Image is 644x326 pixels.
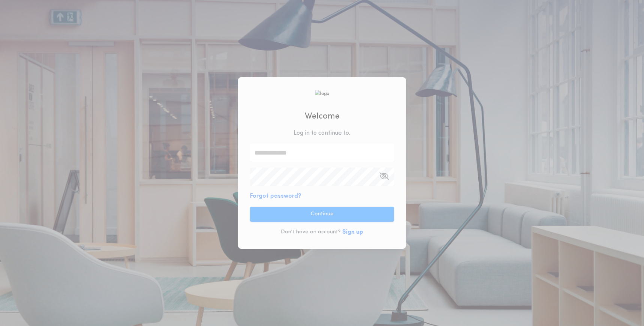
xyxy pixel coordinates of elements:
[281,228,341,236] p: Don't have an account?
[315,90,329,97] img: logo
[342,228,363,237] button: Sign up
[250,192,301,201] button: Forgot password?
[305,110,340,123] h2: Welcome
[250,207,394,222] button: Continue
[294,129,350,138] p: Log in to continue to .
